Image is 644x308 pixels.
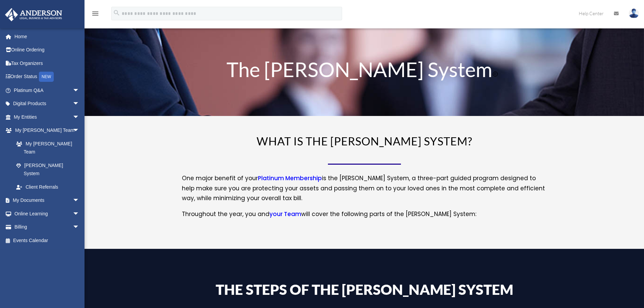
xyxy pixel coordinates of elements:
[73,124,86,138] span: arrow_drop_down
[5,207,90,220] a: Online Learningarrow_drop_down
[73,110,86,124] span: arrow_drop_down
[9,180,90,194] a: Client Referrals
[5,124,90,137] a: My [PERSON_NAME] Teamarrow_drop_down
[73,97,86,111] span: arrow_drop_down
[629,8,639,18] img: User Pic
[5,43,90,57] a: Online Ordering
[5,56,90,70] a: Tax Organizers
[5,110,90,124] a: My Entitiesarrow_drop_down
[73,194,86,208] span: arrow_drop_down
[73,207,86,221] span: arrow_drop_down
[182,173,547,209] p: One major benefit of your is the [PERSON_NAME] System, a three-part guided program designed to he...
[91,12,99,18] a: menu
[73,220,86,234] span: arrow_drop_down
[182,282,547,300] h4: The Steps of the [PERSON_NAME] System
[257,134,472,148] span: WHAT IS THE [PERSON_NAME] SYSTEM?
[39,72,54,82] div: NEW
[5,30,90,43] a: Home
[113,9,120,17] i: search
[91,9,99,18] i: menu
[9,137,90,159] a: My [PERSON_NAME] Team
[182,59,547,83] h1: The [PERSON_NAME] System
[73,84,86,97] span: arrow_drop_down
[5,84,90,97] a: Platinum Q&Aarrow_drop_down
[258,174,322,186] a: Platinum Membership
[5,97,90,111] a: Digital Productsarrow_drop_down
[269,210,301,221] a: your Team
[5,234,90,247] a: Events Calendar
[5,70,90,84] a: Order StatusNEW
[5,194,90,207] a: My Documentsarrow_drop_down
[9,159,86,180] a: [PERSON_NAME] System
[5,220,90,234] a: Billingarrow_drop_down
[182,209,547,219] p: Throughout the year, you and will cover the following parts of the [PERSON_NAME] System:
[3,8,64,21] img: Anderson Advisors Platinum Portal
